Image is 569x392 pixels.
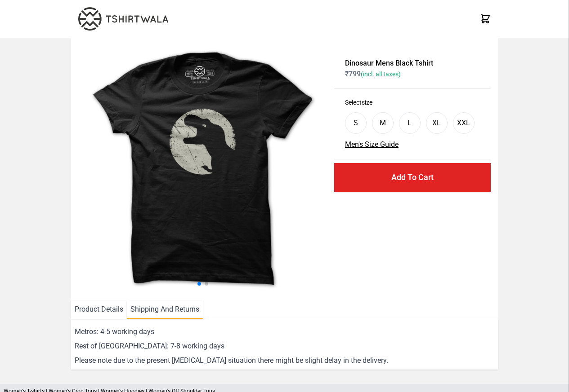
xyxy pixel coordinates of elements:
[354,118,358,128] div: S
[75,341,494,352] p: Rest of [GEOGRAPHIC_DATA]: 7-8 working days
[78,45,327,293] img: dinosaur.jpg
[75,326,494,337] p: Metros: 4-5 working days
[127,300,203,319] li: Shipping And Returns
[408,118,412,128] div: L
[345,58,480,69] h1: Dinosaur Mens Black Tshirt
[432,118,441,128] div: XL
[380,118,386,128] div: M
[75,355,494,366] p: Please note due to the present [MEDICAL_DATA] situation there might be slight delay in the delivery.
[334,163,491,192] button: Add To Cart
[361,70,401,78] span: (incl. all taxes)
[457,118,470,128] div: XXL
[345,98,480,107] h3: Select size
[345,70,401,78] span: ₹ 799
[71,300,127,319] li: Product Details
[345,139,399,150] button: Men's Size Guide
[78,7,168,31] img: TW-LOGO-400-104.png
